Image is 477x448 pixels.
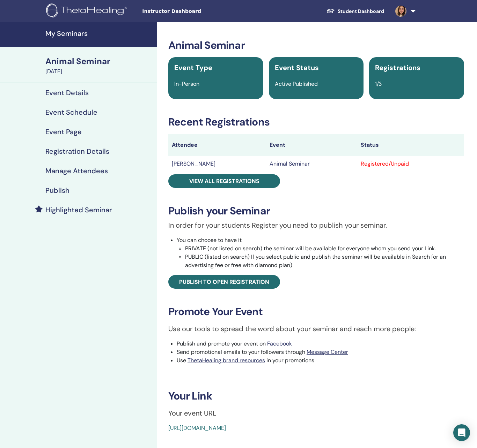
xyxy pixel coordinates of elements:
[395,6,406,17] img: default.jpg
[375,63,420,72] span: Registrations
[45,206,112,214] h4: Highlighted Seminar
[168,134,266,156] th: Attendee
[174,80,199,88] span: In-Person
[185,244,464,253] li: PRIVATE (not listed on search) the seminar will be available for everyone whom you send your Link.
[361,160,460,168] div: Registered/Unpaid
[275,80,318,88] span: Active Published
[266,156,357,172] td: Animal Seminar
[45,186,69,195] h4: Publish
[326,8,335,14] img: graduation-cap-white.svg
[177,348,464,356] li: Send promotional emails to your followers through
[168,39,464,52] h3: Animal Seminar
[168,116,464,128] h3: Recent Registrations
[168,424,226,432] a: [URL][DOMAIN_NAME]
[45,29,153,38] h4: My Seminars
[168,305,464,318] h3: Promote Your Event
[168,390,464,402] h3: Your Link
[453,424,470,441] div: Open Intercom Messenger
[46,3,130,19] img: logo.png
[177,236,464,269] li: You can choose to have it
[168,174,280,188] a: View all registrations
[45,167,108,175] h4: Manage Attendees
[179,278,269,286] span: Publish to open registration
[168,156,266,172] td: [PERSON_NAME]
[185,253,464,269] li: PUBLIC (listed on search) If you select public and publish the seminar will be available in Searc...
[168,324,464,334] p: Use our tools to spread the word about your seminar and reach more people:
[168,275,280,289] a: Publish to open registration
[168,205,464,217] h3: Publish your Seminar
[307,348,348,356] a: Message Center
[45,108,97,116] h4: Event Schedule
[177,356,464,365] li: Use in your promotions
[174,63,212,72] span: Event Type
[321,5,390,18] a: Student Dashboard
[357,134,464,156] th: Status
[375,80,382,88] span: 1/3
[188,357,265,364] a: ThetaHealing brand resources
[45,55,153,67] div: Animal Seminar
[266,134,357,156] th: Event
[275,63,319,72] span: Event Status
[189,177,259,185] span: View all registrations
[45,128,82,136] h4: Event Page
[142,8,247,15] span: Instructor Dashboard
[177,340,464,348] li: Publish and promote your event on
[45,147,109,155] h4: Registration Details
[168,220,464,230] p: In order for your students Register you need to publish your seminar.
[168,408,464,418] p: Your event URL
[41,55,157,76] a: Animal Seminar[DATE]
[45,67,153,76] div: [DATE]
[45,89,89,97] h4: Event Details
[267,340,292,347] a: Facebook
